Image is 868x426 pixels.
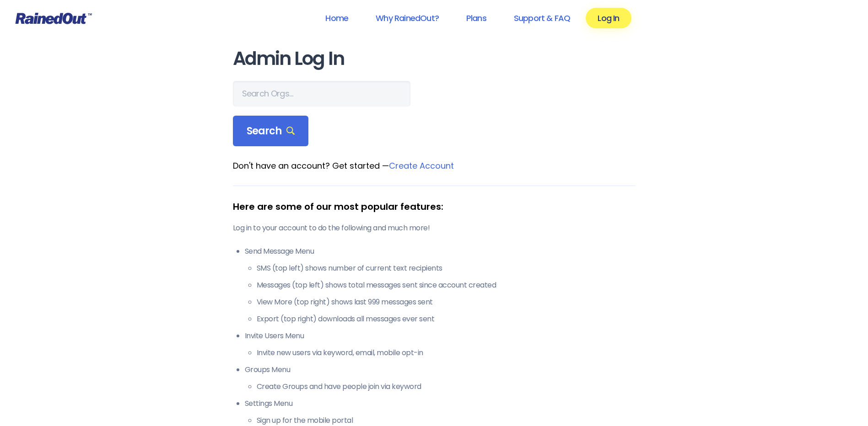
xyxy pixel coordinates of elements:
div: Search [233,116,309,147]
a: Support & FAQ [502,8,582,28]
input: Search Orgs… [233,81,410,106]
li: View More (top right) shows last 999 messages sent [257,297,636,308]
span: Search [247,125,295,138]
li: Groups Menu [245,364,636,392]
li: Sign up for the mobile portal [257,415,636,426]
li: Send Message Menu [245,246,636,325]
li: SMS (top left) shows number of current text recipients [257,263,636,274]
a: Why RainedOut? [364,8,451,28]
li: Export (top right) downloads all messages ever sent [257,314,636,325]
a: Plans [454,8,498,28]
a: Create Account [389,160,454,171]
li: Messages (top left) shows total messages sent since account created [257,280,636,291]
p: Log in to your account to do the following and much more! [233,223,636,234]
div: Here are some of our most popular features: [233,200,636,213]
li: Create Groups and have people join via keyword [257,381,636,392]
li: Invite new users via keyword, email, mobile opt-in [257,347,636,358]
a: Home [313,8,360,28]
li: Invite Users Menu [245,330,636,358]
a: Log In [586,8,631,28]
h1: Admin Log In [233,48,636,69]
